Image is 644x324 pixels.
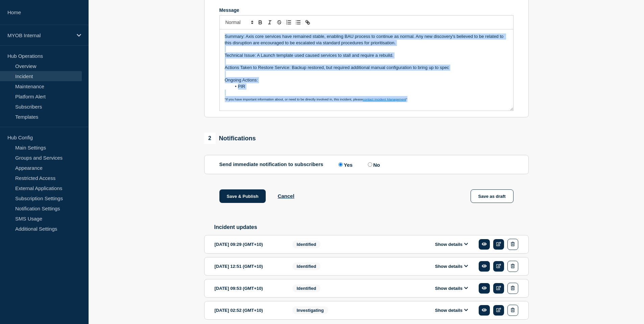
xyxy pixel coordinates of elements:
button: Toggle bulleted list [293,18,303,26]
div: [DATE] 12:51 (GMT+10) [215,261,282,272]
div: [DATE] 02:52 (GMT+10) [215,305,282,316]
input: Yes [338,162,343,167]
div: [DATE] 09:29 (GMT+10) [215,239,282,250]
button: Toggle ordered list [284,18,293,26]
a: contact Incident Management [363,97,406,101]
span: 2 [204,133,216,144]
button: Toggle strikethrough text [275,18,284,26]
button: Show details [433,241,470,247]
button: Save & Publish [219,189,266,203]
button: Show details [433,263,470,269]
div: Message [219,7,514,13]
button: Show details [433,307,470,313]
h2: Incident updates [214,224,529,230]
button: Toggle link [303,18,312,26]
span: Identified [292,262,321,270]
button: Cancel [278,193,294,199]
p: Technical Issue: A Launch template used caused services to stall and require a rebuild. [225,52,508,59]
span: Font size [222,18,256,26]
div: Send immediate notification to subscribers [219,161,514,168]
p: Ongoing Actions: [225,77,508,83]
li: PIR [231,84,508,90]
div: Notifications [204,133,256,144]
p: MYOB Internal [7,32,72,38]
label: Yes [337,161,353,168]
span: "If you have important information about, or need to be directly involved in, this incident, please [225,97,363,101]
p: Send immediate notification to subscribers [219,161,324,168]
input: No [368,162,372,167]
label: No [366,161,380,168]
span: " [406,97,407,101]
span: Identified [292,240,321,248]
span: Identified [292,284,321,292]
button: Toggle italic text [265,18,275,26]
button: Toggle bold text [256,18,265,26]
div: Message [220,29,513,111]
button: Show details [433,285,470,291]
button: Save as draft [471,189,514,203]
div: [DATE] 09:53 (GMT+10) [215,283,282,294]
p: Actions Taken to Restore Service: Backup restored, but required additional manual configuration t... [225,65,508,71]
span: Investigating [292,306,328,314]
p: Summary: Axis core services have remained stable, enabling BAU process to continue as normal. Any... [225,33,508,46]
